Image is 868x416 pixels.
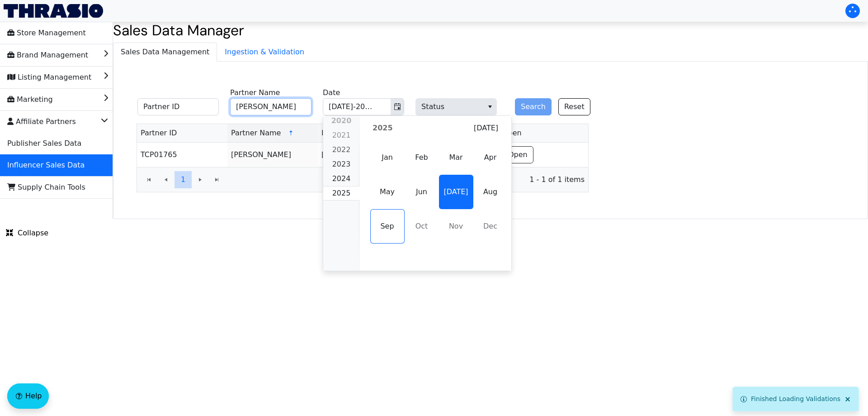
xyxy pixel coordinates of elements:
[230,87,280,98] label: Partner Name
[113,22,868,39] h2: Sales Data Manager
[231,128,281,139] span: Partner Name
[25,391,42,402] span: Help
[370,140,405,175] td: 2025 Jan
[321,128,367,139] span: Invoice Date
[473,140,508,175] span: Apr
[439,175,473,209] td: 2025 Jul
[405,175,439,209] span: Jun
[332,131,351,139] span: 2021
[4,4,103,18] img: Thrasio Logo
[323,99,379,115] input: Jul-2025
[217,43,311,61] span: Ingestion & Validation
[473,140,508,175] td: 2025 Apr
[405,140,439,175] span: Feb
[318,143,408,167] td: [DATE]
[483,99,496,115] button: select
[473,175,508,209] td: 2025 Aug
[7,26,86,40] span: Store Management
[370,175,405,209] span: May
[7,383,49,409] button: Help floatingactionbutton
[508,149,528,160] span: Open
[6,228,48,239] span: Collapse
[141,128,177,139] span: Partner ID
[113,43,217,61] span: Sales Data Management
[474,123,498,134] span: [DATE]
[323,87,340,98] label: Date
[137,167,588,192] div: Page 1 of 1
[415,98,497,115] span: Status
[332,160,351,168] span: 2023
[844,396,851,403] span: Close
[7,180,85,195] span: Supply Chain Tools
[7,70,91,85] span: Listing Management
[175,171,192,188] button: Page 1
[370,175,405,209] td: 2025 May
[7,158,85,172] span: Influencer Sales Data
[502,128,522,139] span: Open
[137,143,227,167] td: TCP01765
[332,145,351,154] span: 2022
[181,174,185,185] span: 1
[391,99,404,115] button: Toggle calendar
[502,146,533,163] button: Open
[370,209,405,244] span: Sep
[405,140,439,175] td: 2025 Feb
[7,115,76,129] span: Affiliate Partners
[405,175,439,209] td: 2025 Jun
[331,116,352,125] span: 2020
[7,92,53,107] span: Marketing
[439,140,473,175] span: Mar
[7,48,88,62] span: Brand Management
[473,175,508,209] span: Aug
[468,120,504,137] button: [DATE]
[439,175,473,209] span: [DATE]
[233,174,585,185] span: 1 - 1 of 1 items
[332,189,351,197] span: 2025
[558,98,590,115] button: Reset
[370,209,405,244] td: 2025 Sep
[332,174,351,183] span: 2024
[751,395,840,402] span: Finished Loading Validations
[7,136,81,151] span: Publisher Sales Data
[439,140,473,175] td: 2025 Mar
[227,143,318,167] td: [PERSON_NAME]
[370,140,405,175] span: Jan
